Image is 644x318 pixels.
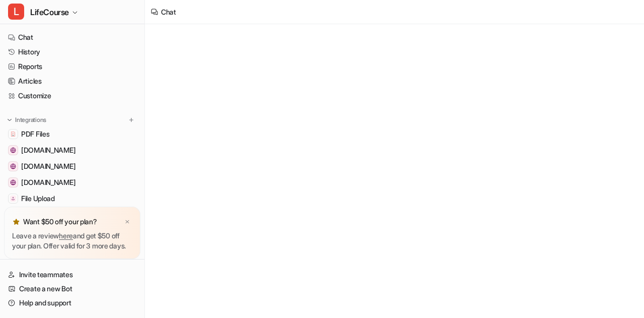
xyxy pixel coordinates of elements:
[4,143,140,157] a: www.lifecoursetools.com[DOMAIN_NAME]
[21,161,75,171] span: [DOMAIN_NAME]
[10,131,16,137] img: PDF Files
[21,177,75,187] span: [DOMAIN_NAME]
[21,194,55,204] span: File Upload
[10,147,16,153] img: www.lifecoursetools.com
[12,231,132,251] p: Leave a review and get $50 off your plan. Offer valid for 3 more days.
[4,127,140,141] a: PDF FilesPDF Files
[30,5,69,19] span: LifeCourse
[4,192,140,206] a: File UploadFile Upload
[10,196,16,202] img: File Upload
[124,219,130,225] img: x
[4,74,140,88] a: Articles
[10,163,16,169] img: gottransition.org
[4,159,140,173] a: gottransition.org[DOMAIN_NAME]
[128,116,135,123] img: menu_add.svg
[4,268,140,282] a: Invite teammates
[4,175,140,189] a: movingtoadulthealthcare.org[DOMAIN_NAME]
[4,89,140,103] a: Customize
[10,179,16,185] img: movingtoadulthealthcare.org
[21,129,49,139] span: PDF Files
[4,115,49,125] button: Integrations
[4,59,140,74] a: Reports
[8,4,24,20] span: L
[4,282,140,296] a: Create a new Bot
[4,45,140,59] a: History
[161,7,176,17] div: Chat
[6,116,13,123] img: expand menu
[4,30,140,44] a: Chat
[23,217,97,227] p: Want $50 off your plan?
[12,218,20,226] img: star
[4,296,140,310] a: Help and support
[15,116,46,124] p: Integrations
[21,145,75,155] span: [DOMAIN_NAME]
[59,231,73,240] a: here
